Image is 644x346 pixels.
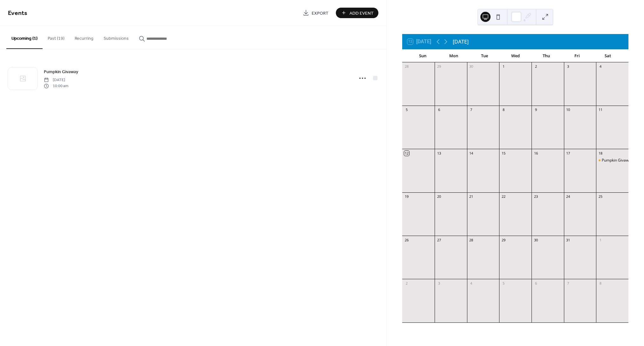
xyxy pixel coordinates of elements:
div: 5 [501,281,506,286]
div: 18 [598,151,603,156]
button: Add Event [336,8,378,18]
div: 7 [566,281,571,286]
button: Recurring [70,26,98,48]
div: 8 [598,281,603,286]
div: 8 [501,107,506,112]
div: 7 [469,107,474,112]
div: 26 [404,238,409,242]
div: 28 [469,238,474,242]
div: 17 [566,151,571,156]
div: 3 [437,281,441,286]
div: 1 [501,64,506,69]
div: 3 [566,64,571,69]
span: 10:00 am [44,83,68,89]
span: Export [312,10,329,17]
span: Add Event [349,10,374,17]
div: Mon [438,50,469,62]
div: 30 [533,238,538,242]
div: 1 [598,238,603,242]
div: Wed [500,50,531,62]
div: 11 [598,107,603,112]
a: Export [298,8,333,18]
div: 5 [404,107,409,112]
div: 6 [437,107,441,112]
div: 9 [533,107,538,112]
div: 21 [469,194,474,199]
div: 24 [566,194,571,199]
div: 31 [566,238,571,242]
div: 2 [404,281,409,286]
div: Pumpkin Givaway [602,158,633,163]
div: 29 [437,64,441,69]
div: 2 [533,64,538,69]
button: Submissions [98,26,134,48]
div: 4 [598,64,603,69]
div: 27 [437,238,441,242]
div: Thu [531,50,562,62]
div: 16 [533,151,538,156]
div: [DATE] [453,38,469,45]
div: 30 [469,64,474,69]
div: Sun [407,50,438,62]
div: Pumpkin Givaway [596,158,628,163]
div: 14 [469,151,474,156]
div: 12 [404,151,409,156]
div: 10 [566,107,571,112]
div: 29 [501,238,506,242]
div: Sat [593,50,623,62]
div: 20 [437,194,441,199]
div: Tue [469,50,500,62]
button: Past (19) [43,26,70,48]
div: 23 [533,194,538,199]
div: 19 [404,194,409,199]
div: 22 [501,194,506,199]
span: Events [8,7,27,19]
div: 4 [469,281,474,286]
span: Pumpkin Givaway [44,69,78,75]
div: 25 [598,194,603,199]
div: 15 [501,151,506,156]
div: 13 [437,151,441,156]
div: Fri [562,50,593,62]
span: [DATE] [44,77,68,83]
div: 28 [404,64,409,69]
a: Pumpkin Givaway [44,68,78,75]
div: 6 [533,281,538,286]
button: Upcoming (1) [6,26,43,49]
